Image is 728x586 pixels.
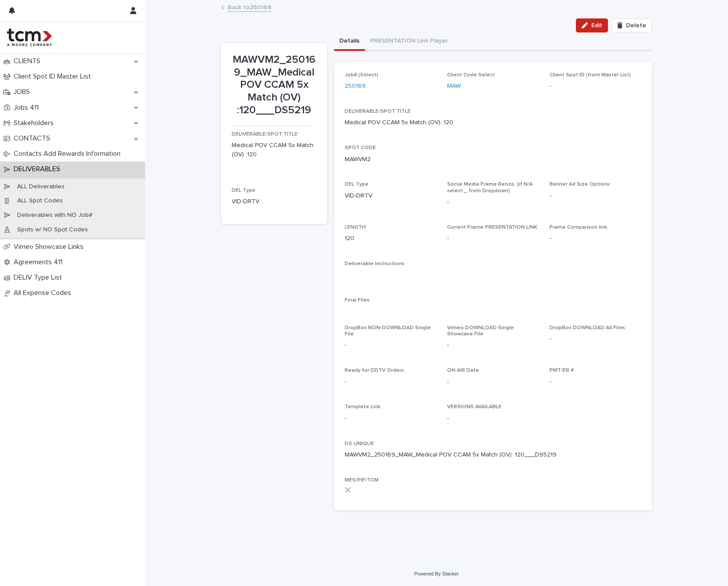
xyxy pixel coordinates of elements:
[447,72,495,78] span: Client Code Select
[334,32,365,51] button: Details
[10,88,37,96] p: JOBS
[345,368,404,373] span: Ready for DDTV Orders
[345,191,437,201] p: VID-DRTV
[345,225,366,230] span: LENGTH
[447,414,539,423] p: -
[345,298,370,303] span: Final Files
[447,182,533,193] span: Social Media Frame Ratios: (if N/A select _ from Dropdown)
[447,404,502,410] span: VERSIONS AVAILABLE
[345,118,453,127] p: Medical POV CCAM 5x Match (OV) :120
[612,18,652,32] button: Delete
[345,109,411,114] span: DELIVERABLE/SPOT TITLE
[10,150,127,158] p: Contacts Add Rewards Information
[447,234,449,243] p: -
[10,273,69,282] p: DELIV Type List
[550,234,641,243] p: -
[447,325,514,337] span: Vimeo DOWNLOAD Single Showcase File
[10,289,78,297] p: All Expense Codes
[447,341,539,350] p: -
[550,191,641,201] p: -
[345,450,557,460] p: MAWVM2_250169_MAW_Medical POV CCAM 5x Match (OV) :120___DS5219
[345,182,368,187] span: DEL Type
[345,404,380,410] span: Template Link
[550,377,641,387] p: -
[10,243,91,251] p: Vimeo Showcase Links
[345,145,376,151] span: SPOT CODE
[345,341,437,350] p: -
[10,197,70,205] p: ALL Spot Codes
[345,72,379,78] span: Job# (Select)
[345,155,371,164] p: MAWVM2
[345,325,431,337] span: DropBox NON-DOWNLOAD Single File
[345,414,437,423] p: -
[345,478,379,483] span: MES/PIF/TCM
[447,368,479,373] span: ON AIR Date
[10,226,95,234] p: Spots w/ NO Spot Codes
[345,82,366,91] a: 250169
[550,334,641,344] p: -
[232,188,255,193] span: DEL Type
[345,441,374,446] span: DS UNIQUE
[550,368,574,373] span: PMT/ER #
[550,182,611,187] span: Banner Ad Size Options:
[591,22,602,29] span: Edit
[10,212,99,219] p: Deliverables with NO Job#
[232,54,317,117] p: MAWVM2_250169_MAW_Medical POV CCAM 5x Match (OV) :120___DS5219
[232,132,298,137] span: DELIVERABLE/SPOT TITLE
[345,261,404,266] span: Deliverable Instructions
[345,377,437,387] p: -
[626,22,646,29] span: Delete
[228,2,271,12] a: Back to250169
[550,325,625,331] span: DropBox DOWNLOAD All Files
[10,165,67,173] p: DELIVERABLES
[550,225,607,230] span: Frame Comparison link
[232,197,317,206] p: VID-DRTV
[10,119,61,127] p: Stakeholders
[550,82,641,91] p: -
[414,571,459,576] a: Powered By Stacker
[576,18,608,32] button: Edit
[10,134,57,143] p: CONTACTS
[232,141,317,159] p: Medical POV CCAM 5x Match (OV) :120
[447,82,461,91] a: MAW
[447,377,539,387] p: -
[10,57,47,65] p: CLIENTS
[7,29,52,46] img: 4hMmSqQkux38exxPVZHQ
[345,234,437,243] p: 120
[10,258,69,266] p: Agreements 411
[365,32,453,51] button: PRESENTATION Link Player
[10,72,98,81] p: Client Spot ID Master List
[447,225,537,230] span: Current Frame PRESENTATION LINK
[550,72,631,78] span: Client Spot ID (from Master List)
[10,104,46,112] p: Jobs 411
[447,198,539,207] p: -
[10,183,72,191] p: ALL Deliverables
